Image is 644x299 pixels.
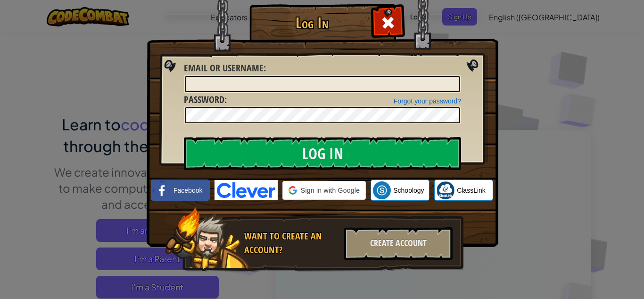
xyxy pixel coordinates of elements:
div: Sign in with Google [282,181,366,200]
input: Log In [184,137,461,170]
div: Create Account [344,227,453,260]
label: : [184,61,266,75]
img: facebook_small.png [153,181,171,199]
span: Email or Username [184,61,264,74]
span: Schoology [393,186,424,195]
span: Password [184,93,224,106]
img: schoology.png [373,181,391,199]
img: clever-logo-blue.png [215,180,278,200]
span: ClassLink [457,186,486,195]
div: Want to create an account? [244,230,339,256]
span: Facebook [173,186,202,195]
span: Sign in with Google [301,186,360,195]
a: Forgot your password? [394,97,461,105]
h1: Log In [252,15,372,31]
label: : [184,93,227,107]
img: classlink-logo-small.png [437,181,454,199]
